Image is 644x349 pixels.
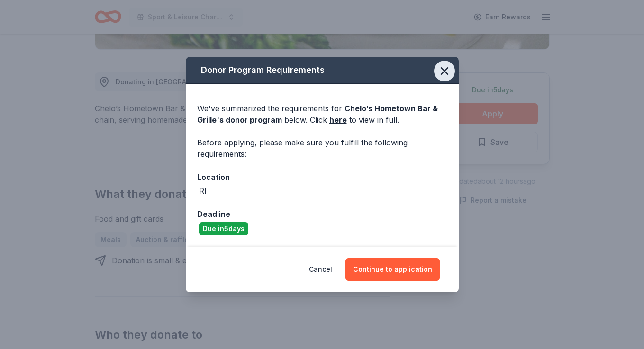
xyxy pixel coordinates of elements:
[345,258,440,281] button: Continue to application
[309,258,332,281] button: Cancel
[197,103,447,125] div: We've summarized the requirements for below. Click to view in full.
[186,57,459,84] div: Donor Program Requirements
[199,185,207,197] div: RI
[197,137,447,160] div: Before applying, please make sure you fulfill the following requirements:
[199,222,248,235] div: Due in 5 days
[329,114,347,125] a: here
[197,208,447,220] div: Deadline
[197,171,447,183] div: Location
